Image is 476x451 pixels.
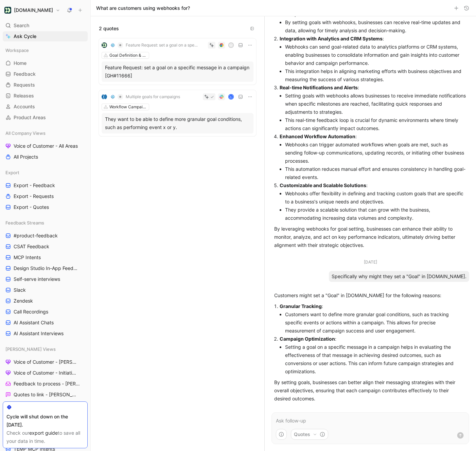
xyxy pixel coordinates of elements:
[3,379,88,389] a: Feedback to process - [PERSON_NAME]
[14,182,55,189] span: Export - Feedback
[14,287,26,293] span: Slack
[280,182,366,188] strong: Customizable and Scalable Solutions
[6,413,84,429] div: Cycle will shut down on the [DATE].
[3,318,88,328] a: AI Assistant Chats
[3,263,88,273] a: Design Studio In-App Feedback
[102,42,107,48] img: logo
[14,114,46,121] span: Product Areas
[3,241,88,252] a: CSAT Feedback
[3,368,88,378] a: Voice of Customer - Initiatives
[14,243,49,250] span: CSAT Feedback
[3,167,88,178] div: Export
[285,67,466,84] li: This integration helps in aligning marketing efforts with business objectives and measuring the s...
[285,190,466,206] li: Webhooks offer flexibility in defining and tracking custom goals that are specific to a business'...
[280,335,466,343] p: :
[285,18,466,35] li: By setting goals with webhooks, businesses can receive real-time updates and data, allowing for t...
[5,47,29,54] span: Workspace
[14,297,33,304] span: Zendesk
[14,254,41,261] span: MCP Intents
[126,42,199,48] span: Feature Request: set a goal on a specific message in a campaign [GH#11666]
[3,390,88,400] a: Quotes to link - [PERSON_NAME]
[4,7,11,14] img: Customer.io
[3,45,88,55] div: Workspace
[229,43,233,48] div: H
[3,102,88,112] a: Accounts
[291,429,328,440] button: Quotes
[280,85,358,90] strong: Real-time Notifications and Alerts
[274,291,466,300] p: Customers might set a "Goal" in [DOMAIN_NAME] for the following reasons:
[285,206,466,222] li: They provide a scalable solution that can grow with the business, accommodating increasing data v...
[111,95,115,99] img: 💠
[280,336,335,342] strong: Campaign Optimization
[285,165,466,181] li: This automation reduces manual effort and ensures consistency in handling goal-related events.
[3,328,88,339] a: AI Assistant Interviews
[14,330,64,337] span: AI Assistant Interviews
[3,141,88,151] a: Voice of Customer - All Areas
[3,91,88,101] a: Releases
[3,218,88,339] div: Feedback Streams#product-feedbackCSAT FeedbackMCP IntentsDesign Studio In-App FeedbackSelf-serve ...
[14,193,54,200] span: Export - Requests
[14,92,34,99] span: Releases
[14,265,79,272] span: Design Studio In-App Feedback
[3,31,88,41] a: Ask Cycle
[102,94,107,100] img: logo
[111,43,115,47] img: 💠
[14,359,80,365] span: Voice of Customer - [PERSON_NAME]
[14,232,58,239] span: #product-feedback
[229,95,233,99] div: A
[280,303,322,309] strong: Granular Tracking
[3,152,88,162] a: All Projects
[29,430,58,436] a: export guide
[108,41,202,49] button: 💠Feature Request: set a goal on a specific message in a campaign [GH#11666]
[14,143,78,149] span: Voice of Customer - All Areas
[5,169,19,176] span: Export
[14,204,49,211] span: Export - Quotes
[285,92,466,116] li: Setting goals with webhooks allows businesses to receive immediate notifications when specific mi...
[3,128,88,162] div: All Company ViewsVoice of Customer - All AreasAll Projects
[99,24,119,33] span: 2 quotes
[3,5,62,15] button: Customer.io[DOMAIN_NAME]
[3,274,88,284] a: Self-serve interviews
[3,80,88,90] a: Requests
[274,225,466,249] p: By leveraging webhooks for goal setting, businesses can enhance their ability to monitor, analyze...
[3,218,88,228] div: Feedback Streams
[3,307,88,317] a: Call Recordings
[280,302,466,310] p: :
[5,346,56,353] span: [PERSON_NAME] Views
[14,60,27,67] span: Home
[14,32,36,40] span: Ask Cycle
[14,21,29,30] span: Search
[3,20,88,31] div: Search
[280,35,466,43] p: :
[105,115,250,131] div: They want to be able to define more granular goal conditions, such as performing event x or y.
[14,391,79,398] span: Quotes to link - [PERSON_NAME]
[5,130,46,137] span: All Company Views
[3,296,88,306] a: Zendesk
[285,43,466,67] li: Webhooks can send goal-related data to analytics platforms or CRM systems, enabling businesses to...
[285,141,466,165] li: Webhooks can trigger automated workflows when goals are met, such as sending follow-up communicat...
[3,344,88,354] div: [PERSON_NAME] Views
[280,36,383,41] strong: Integration with Analytics and CRM Systems
[285,310,466,335] li: Customers want to define more granular goal conditions, such as tracking specific events or actio...
[14,103,35,110] span: Accounts
[285,116,466,132] li: This real-time feedback loop is crucial for dynamic environments where timely actions can signifi...
[14,71,36,77] span: Feedback
[3,252,88,263] a: MCP Intents
[14,319,54,326] span: AI Assistant Chats
[14,276,60,283] span: Self-serve interviews
[3,285,88,295] a: Slack
[126,94,180,100] span: Multiple goals for campaigns
[280,84,466,92] p: :
[14,369,78,376] span: Voice of Customer - Initiatives
[108,93,182,101] button: 💠Multiple goals for campaigns
[14,380,80,387] span: Feedback to process - [PERSON_NAME]
[3,231,88,241] a: #product-feedback
[14,308,48,315] span: Call Recordings
[109,52,147,59] div: Goal Definition & Attribution
[14,82,35,88] span: Requests
[280,132,466,141] p: :
[3,69,88,79] a: Feedback
[3,58,88,68] a: Home
[364,259,377,266] div: [DATE]
[6,429,84,445] div: Check our to save all your data in time.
